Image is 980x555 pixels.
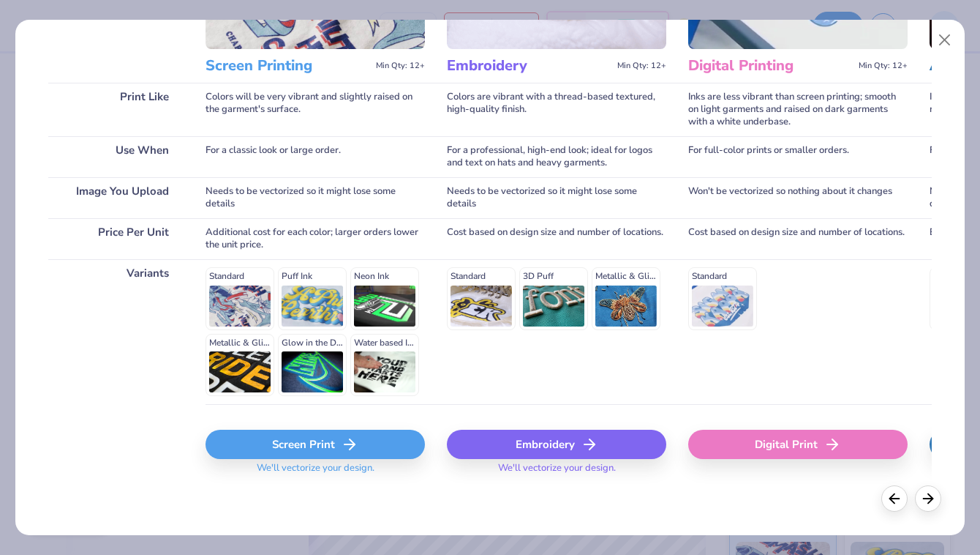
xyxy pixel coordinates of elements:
div: Colors are vibrant with a thread-based textured, high-quality finish. [447,83,666,136]
div: Print Like [48,83,184,136]
button: Close [931,26,959,54]
div: Price Per Unit [48,218,184,259]
div: Digital Print [688,430,908,459]
div: Variants [48,259,184,404]
div: Needs to be vectorized so it might lose some details [447,177,666,218]
div: Won't be vectorized so nothing about it changes [688,177,908,218]
div: Needs to be vectorized so it might lose some details [206,177,425,218]
div: Colors will be very vibrant and slightly raised on the garment's surface. [206,83,425,136]
span: Min Qty: 12+ [376,61,425,71]
div: Inks are less vibrant than screen printing; smooth on light garments and raised on dark garments ... [688,83,908,136]
div: Screen Print [206,430,425,459]
div: For a classic look or large order. [206,136,425,177]
div: Image You Upload [48,177,184,218]
div: Embroidery [447,430,666,459]
span: Min Qty: 12+ [617,61,666,71]
div: For a professional, high-end look; ideal for logos and text on hats and heavy garments. [447,136,666,177]
div: Additional cost for each color; larger orders lower the unit price. [206,218,425,259]
span: We'll vectorize your design. [492,462,622,483]
span: We'll vectorize your design. [251,462,380,483]
h3: Digital Printing [688,56,853,75]
h3: Screen Printing [206,56,370,75]
span: Min Qty: 12+ [859,61,908,71]
h3: Embroidery [447,56,611,75]
div: Cost based on design size and number of locations. [688,218,908,259]
div: For full-color prints or smaller orders. [688,136,908,177]
div: Use When [48,136,184,177]
div: Cost based on design size and number of locations. [447,218,666,259]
